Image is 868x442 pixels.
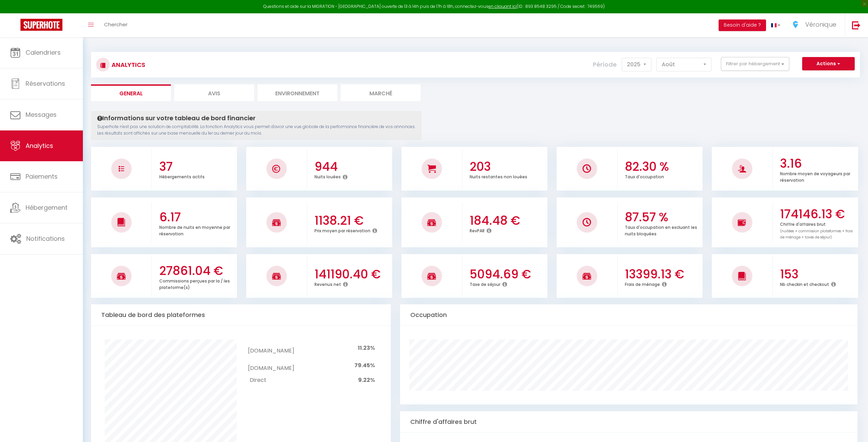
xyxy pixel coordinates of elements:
[248,357,294,374] td: [DOMAIN_NAME]
[314,280,341,287] p: Revenus net
[470,267,546,281] h3: 5094.69 €
[470,213,546,228] h3: 184.48 €
[26,48,61,57] span: Calendriers
[104,21,128,28] span: Chercher
[785,13,845,37] a: ... Véronique
[839,413,868,442] iframe: LiveChat chat widget
[26,79,65,88] span: Réservations
[26,141,53,150] span: Analytics
[20,19,62,31] img: Super Booking
[470,172,527,180] p: Nuits restantes non louées
[625,160,701,174] h3: 82.30 %
[248,340,294,357] td: [DOMAIN_NAME]
[780,229,853,240] span: (nuitées + commission plateformes + frais de ménage + taxes de séjour)
[174,84,254,101] li: Avis
[470,160,546,174] h3: 203
[625,280,660,287] p: Frais de ménage
[802,57,855,71] button: Actions
[97,114,415,122] h4: Informations sur votre tableau de bord financier
[780,220,853,240] p: Chiffre d'affaires brut
[470,280,500,287] p: Taxe de séjour
[470,226,485,234] p: RevPAR
[159,264,235,278] h3: 27861.04 €
[159,223,230,237] p: Nombre de nuits en moyenne par réservation
[488,3,517,9] a: en cliquant ici
[248,374,294,386] td: Direct
[791,19,801,30] img: ...
[780,169,850,183] p: Nombre moyen de voyageurs par réservation
[91,304,391,326] div: Tableau de bord des plateformes
[852,21,860,29] img: logout
[26,234,65,243] span: Notifications
[354,361,375,369] span: 79.45%
[400,411,857,433] div: Chiffre d'affaires brut
[625,267,701,281] h3: 13399.13 €
[314,226,370,234] p: Prix moyen par réservation
[358,376,375,384] span: 9.22%
[314,267,391,281] h3: 141190.40 €
[99,13,133,37] a: Chercher
[97,124,415,137] p: Superhote n'est pas une solution de comptabilité. La fonction Analytics vous permet d'avoir une v...
[780,156,856,171] h3: 3.16
[314,160,391,174] h3: 944
[780,267,856,281] h3: 153
[358,344,375,352] span: 11.23%
[400,304,857,326] div: Occupation
[159,210,235,224] h3: 6.17
[26,203,68,212] span: Hébergement
[625,223,697,237] p: Taux d'occupation en excluant les nuits bloquées
[314,213,391,228] h3: 1138.21 €
[110,57,145,72] h3: Analytics
[341,84,421,101] li: Marché
[738,218,746,226] img: NO IMAGE
[780,207,856,221] h3: 174146.13 €
[780,280,829,287] p: Nb checkin et checkout
[625,172,664,180] p: Taux d'occupation
[583,218,591,226] img: NO IMAGE
[159,277,230,290] p: Commissions perçues par la / les plateforme(s)
[721,57,789,71] button: Filtrer par hébergement
[159,160,235,174] h3: 37
[258,84,337,101] li: Environnement
[159,172,205,180] p: Hébergements actifs
[91,84,171,101] li: General
[593,57,617,72] label: Période
[26,172,58,181] span: Paiements
[719,19,766,31] button: Besoin d'aide ?
[625,210,701,224] h3: 87.57 %
[26,110,57,119] span: Messages
[805,20,836,29] span: Véronique
[119,166,124,171] img: NO IMAGE
[314,172,341,180] p: Nuits louées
